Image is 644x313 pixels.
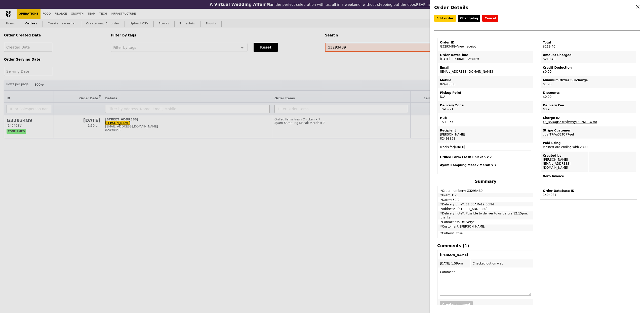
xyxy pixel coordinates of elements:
[541,101,636,113] td: $3.95
[440,163,531,167] h4: Ayam Kampung Masak Merah x 7
[541,76,636,88] td: $1.95
[438,220,533,224] td: *Contactless Delivery*:
[543,154,586,158] div: Created by
[440,270,455,274] label: Comment
[543,128,634,132] div: Stripe Customer
[440,116,531,120] div: Hub
[434,15,456,22] a: Edit order
[438,64,533,76] td: [EMAIL_ADDRESS][DOMAIN_NAME]
[543,189,634,193] div: Order Database ID
[437,243,534,248] h4: Comments (1)
[543,66,634,70] div: Credit Deduction
[440,145,531,167] span: Meals for
[543,78,634,82] div: Minimum Order Surcharge
[438,231,533,238] td: *Cutlery*: true
[438,193,533,197] td: *Hub*: TS-L
[440,128,531,132] div: Recipient
[543,91,634,95] div: Discounts
[541,51,636,63] td: $219.40
[454,145,465,149] b: [DATE]
[543,133,574,136] a: cus_T7iVa32TC77eef
[458,15,480,22] a: Changelog
[438,76,533,88] td: 82498858
[438,198,533,202] td: *Date*: 30/9
[543,120,597,124] a: ch_3SBUgsKYByhVWyFn0zNHRWw0
[543,40,634,44] div: Total
[541,187,636,199] td: 1494081
[440,137,531,141] div: 82498858
[440,53,531,57] div: Order Date/Time
[437,179,534,184] h4: Summary
[438,202,533,206] td: *Delivery time*: 11:30AM–12:30PM
[482,15,498,22] button: Cancel
[434,5,468,10] span: Order Details
[440,132,531,137] div: [PERSON_NAME]
[543,53,634,57] div: Amount Charged
[438,187,533,193] td: *Order number*: G3293489
[543,103,634,107] div: Delivery Fee
[438,114,533,126] td: TS-L - 35
[543,174,634,178] div: Xero Invoice
[541,139,636,151] td: MasterCard ending with 2800
[471,259,533,267] td: Checked out on web
[456,45,457,48] span: –
[438,101,533,113] td: TS-L - 71
[541,64,636,76] td: $0.00
[440,253,468,257] b: [PERSON_NAME]
[541,89,636,101] td: $0.00
[543,116,634,120] div: Charge ID
[438,211,533,219] td: *Delivery note*: Possible to deliver to us before 12:15pm, thanks.
[438,207,533,211] td: *Address*: [STREET_ADDRESS]
[438,51,533,63] td: [DATE] 11:30AM–12:30PM
[541,152,588,172] td: [PERSON_NAME] [EMAIL_ADDRESS][DOMAIN_NAME]
[541,38,636,51] td: $219.40
[438,89,533,101] td: N/A
[440,262,463,265] span: [DATE] 1:59pm
[438,38,533,51] td: G3293489
[438,225,533,231] td: *Customer*: [PERSON_NAME]
[440,301,473,308] button: Create comment
[440,66,531,70] div: Email
[440,78,531,82] div: Mobile
[543,141,634,145] div: Paid using
[440,103,531,107] div: Delivery Zone
[440,91,531,95] div: Pickup Point
[457,45,476,48] a: View receipt
[440,155,531,159] h4: Grilled Farm Fresh Chicken x 7
[440,40,531,44] div: Order ID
